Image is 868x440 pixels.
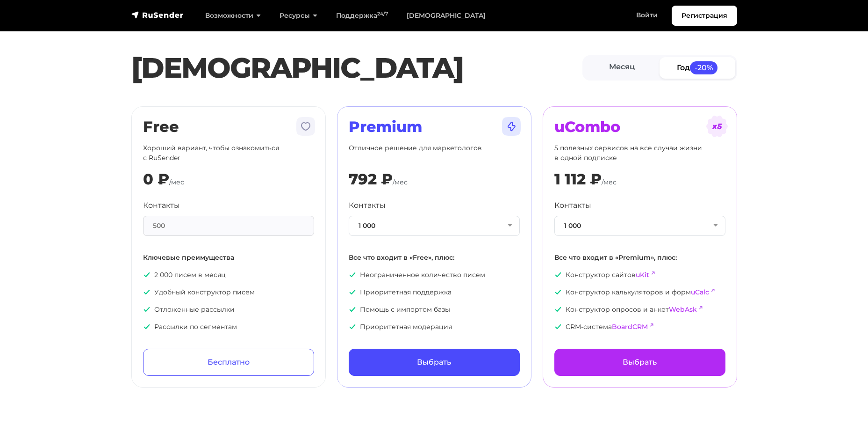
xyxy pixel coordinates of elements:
[660,57,735,78] a: Год
[349,270,520,280] p: Неограниченное количество писем
[349,216,520,236] button: 1 000
[349,143,520,163] p: Отличное решение для маркетологов
[131,10,184,20] img: RuSender
[143,349,314,376] a: Бесплатно
[554,288,562,296] img: icon-ok.svg
[397,6,495,25] a: [DEMOGRAPHIC_DATA]
[554,118,725,136] h2: uCombo
[554,271,562,279] img: icon-ok.svg
[554,170,602,188] div: 1 112 ₽
[349,323,356,330] img: icon-ok.svg
[554,305,725,315] p: Конструктор опросов и анкет
[554,216,725,236] button: 1 000
[349,287,520,297] p: Приоритетная поддержка
[554,349,725,376] a: Выбрать
[377,11,388,17] sup: 24/7
[143,118,314,136] h2: Free
[349,305,520,315] p: Помощь с импортом базы
[143,288,151,296] img: icon-ok.svg
[554,200,591,211] label: Контакты
[349,349,520,376] a: Выбрать
[636,271,649,279] a: uKit
[294,115,317,138] img: tarif-free.svg
[143,270,314,280] p: 2 000 писем в месяц
[143,253,314,263] p: Ключевые преимущества
[143,271,151,279] img: icon-ok.svg
[143,305,314,315] p: Отложенные рассылки
[349,322,520,332] p: Приоритетная модерация
[554,287,725,297] p: Конструктор калькуляторов и форм
[627,6,667,25] a: Войти
[554,270,725,280] p: Конструктор сайтов
[690,61,718,74] span: -20%
[349,200,386,211] label: Контакты
[554,323,562,330] img: icon-ok.svg
[349,306,356,313] img: icon-ok.svg
[500,115,523,138] img: tarif-premium.svg
[393,178,408,186] span: /мес
[270,6,327,25] a: Ресурсы
[143,322,314,332] p: Рассылки по сегментам
[691,288,709,296] a: uCalc
[143,170,169,188] div: 0 ₽
[143,306,151,313] img: icon-ok.svg
[143,323,151,330] img: icon-ok.svg
[327,6,397,25] a: Поддержка24/7
[602,178,617,186] span: /мес
[349,118,520,136] h2: Premium
[196,6,270,25] a: Возможности
[672,6,737,26] a: Регистрация
[143,287,314,297] p: Удобный конструктор писем
[554,253,725,263] p: Все что входит в «Premium», плюс:
[584,57,660,78] a: Месяц
[612,323,648,331] a: BoardCRM
[349,253,520,263] p: Все что входит в «Free», плюс:
[143,143,314,163] p: Хороший вариант, чтобы ознакомиться с RuSender
[131,51,582,85] h1: [DEMOGRAPHIC_DATA]
[554,322,725,332] p: CRM-система
[554,306,562,313] img: icon-ok.svg
[143,200,180,211] label: Контакты
[669,305,697,314] a: WebAsk
[706,115,728,138] img: tarif-ucombo.svg
[349,288,356,296] img: icon-ok.svg
[349,170,393,188] div: 792 ₽
[554,143,725,163] p: 5 полезных сервисов на все случаи жизни в одной подписке
[349,271,356,279] img: icon-ok.svg
[169,178,184,186] span: /мес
